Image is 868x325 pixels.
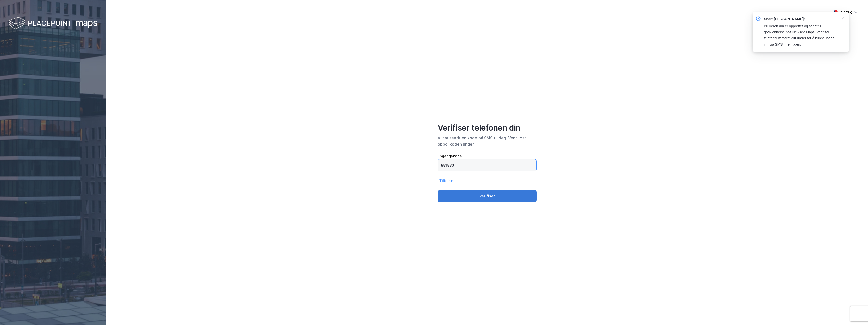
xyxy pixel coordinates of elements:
div: Verifiser telefonen din [438,123,537,133]
div: Norsk [841,9,852,15]
div: Brukeren din er opprettet og sendt til godkjennelse hos Newsec Maps. Verifiser telefonnummeret di... [764,23,837,48]
div: Vi har sendt en kode på SMS til deg. Vennligst oppgi koden under. [438,135,537,147]
button: Tilbake [438,177,455,184]
img: logo-white.f07954bde2210d2a523dddb988cd2aa7.svg [9,16,97,31]
div: Kontrollprogram for chat [843,301,868,325]
iframe: Chat Widget [843,301,868,325]
div: Snart [PERSON_NAME]! [764,16,837,22]
button: Verifiser [438,190,537,202]
div: Engangskode [438,153,537,159]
